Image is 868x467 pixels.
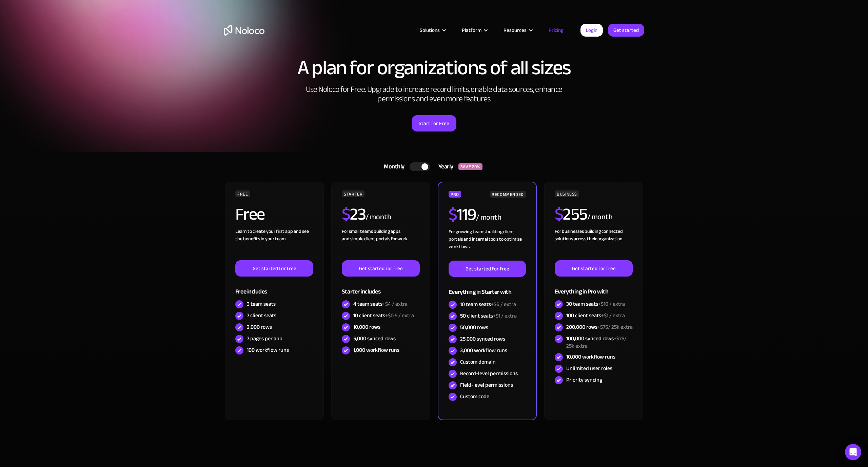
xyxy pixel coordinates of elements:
span: +$0.5 / extra [385,310,414,321]
div: 7 pages per app [247,335,282,342]
div: Platform [453,26,495,35]
h2: 119 [449,206,476,223]
a: Get started for free [342,260,420,277]
a: Get started for free [235,260,313,277]
div: 3 team seats [247,300,276,308]
div: For small teams building apps and simple client portals for work. ‍ [342,228,420,260]
span: +$4 / extra [382,299,408,309]
div: Free includes [235,277,313,299]
span: +$75/ 25k extra [597,322,633,332]
h1: A plan for organizations of all sizes [224,58,644,78]
div: 7 client seats [247,312,276,319]
div: For growing teams building client portals and internal tools to optimize workflows. [449,228,526,261]
span: $ [555,198,563,230]
a: home [224,25,264,36]
div: Everything in Starter with [449,277,526,299]
span: +$6 / extra [491,299,516,309]
h2: Free [235,206,265,223]
div: 10,000 workflow runs [566,353,615,361]
div: Platform [462,26,481,35]
div: Everything in Pro with [555,277,633,299]
div: Learn to create your first app and see the benefits in your team ‍ [235,228,313,260]
div: 50,000 rows [460,324,488,331]
a: Get started for free [449,261,526,277]
div: Unlimited user roles [566,365,612,372]
a: Get started for free [555,260,633,277]
div: / month [476,212,501,223]
span: $ [449,199,457,230]
div: Record-level permissions [460,370,518,377]
div: Open Intercom Messenger [845,444,861,460]
h2: Use Noloco for Free. Upgrade to increase record limits, enable data sources, enhance permissions ... [298,85,570,104]
span: +$75/ 25k extra [566,333,627,351]
div: 4 team seats [353,300,408,308]
div: Custom code [460,393,489,400]
div: RECOMMENDED [490,191,526,198]
div: SAVE 20% [458,163,482,170]
div: PRO [449,191,461,198]
div: Resources [504,26,527,35]
div: 5,000 synced rows [353,335,396,342]
a: Get started [608,24,644,37]
div: 200,000 rows [566,323,633,331]
div: Yearly [430,162,458,172]
div: 100,000 synced rows [566,335,633,350]
a: Login [580,24,603,37]
a: Pricing [540,26,572,35]
div: 1,000 workflow runs [353,346,399,354]
div: / month [366,212,391,223]
div: Solutions [411,26,453,35]
div: Resources [495,26,540,35]
div: Custom domain [460,358,496,366]
div: FREE [235,190,250,197]
div: 10 client seats [353,312,414,319]
div: 10 team seats [460,301,516,308]
div: BUSINESS [555,190,579,197]
div: 50 client seats [460,312,517,320]
div: Priority syncing [566,376,602,384]
h2: 255 [555,206,587,223]
div: Monthly [375,162,410,172]
div: For businesses building connected solutions across their organization. ‍ [555,228,633,260]
a: Start for Free [412,115,456,131]
span: +$1 / extra [601,310,625,321]
span: +$1 / extra [493,311,517,321]
div: 10,000 rows [353,323,380,331]
div: STARTER [342,190,364,197]
div: 100 client seats [566,312,625,319]
span: +$10 / extra [598,299,625,309]
span: $ [342,198,350,230]
div: 3,000 workflow runs [460,347,507,354]
div: Field-level permissions [460,381,513,389]
div: 100 workflow runs [247,346,289,354]
div: Solutions [420,26,440,35]
div: 30 team seats [566,300,625,308]
div: 25,000 synced rows [460,335,505,343]
div: Starter includes [342,277,420,299]
div: / month [587,212,613,223]
div: 2,000 rows [247,323,272,331]
h2: 23 [342,206,366,223]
